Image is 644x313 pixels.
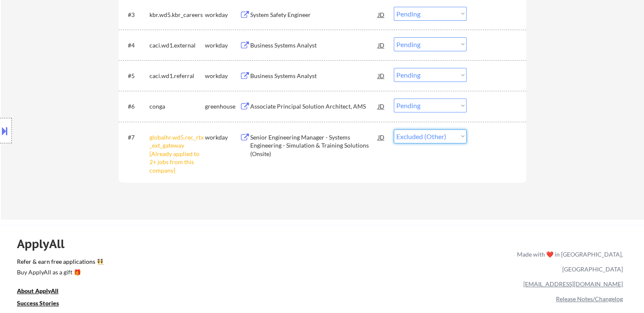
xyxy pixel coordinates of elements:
div: workday [205,11,240,19]
div: Senior Engineering Manager - Systems Engineering - Simulation & Training Solutions (Onsite) [250,133,378,158]
u: Success Stories [17,299,59,307]
div: kbr.wd5.kbr_careers [149,11,205,19]
div: caci.wd1.external [149,41,205,50]
div: System Safety Engineer [250,11,378,19]
a: [EMAIL_ADDRESS][DOMAIN_NAME] [523,280,623,288]
div: workday [205,72,240,80]
div: JD [377,37,386,53]
div: workday [205,41,240,50]
div: JD [377,98,386,114]
div: JD [377,68,386,83]
div: conga [149,102,205,111]
div: caci.wd1.referral [149,72,205,80]
div: Made with ❤️ in [GEOGRAPHIC_DATA], [GEOGRAPHIC_DATA] [514,247,623,277]
div: JD [377,129,386,145]
a: Buy ApplyAll as a gift 🎁 [17,268,102,278]
u: About ApplyAll [17,287,58,294]
div: JD [377,7,386,22]
div: Associate Principal Solution Architect, AMS [250,102,378,111]
a: Refer & earn free applications 👯‍♀️ [17,259,340,268]
div: #3 [128,11,143,19]
a: Release Notes/Changelog [556,295,623,302]
a: Success Stories [17,299,70,309]
div: Business Systems Analyst [250,72,378,80]
div: globalhr.wd5.rec_rtx_ext_gateway [Already applied to 2+ jobs from this company] [149,133,205,175]
div: workday [205,133,240,142]
div: greenhouse [205,102,240,111]
div: ApplyAll [17,237,74,251]
div: Buy ApplyAll as a gift 🎁 [17,269,102,275]
a: About ApplyAll [17,286,70,297]
div: Business Systems Analyst [250,41,378,50]
div: #4 [128,41,143,50]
